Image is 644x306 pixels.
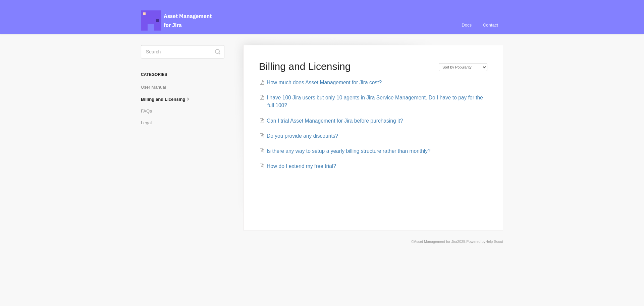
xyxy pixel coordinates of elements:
[267,95,483,108] span: I have 100 Jira users but only 10 agents in Jira Service Management. Do I have to pay for the ful...
[141,82,171,93] a: User Manual
[414,239,457,244] a: Asset Management for Jira
[267,133,338,139] span: Do you provide any discounts?
[267,80,382,85] span: How much does Asset Management for Jira cost?
[141,69,224,81] h3: Categories
[478,16,503,34] a: Contact
[141,118,157,128] a: Legal
[259,80,382,85] a: How much does Asset Management for Jira cost?
[485,239,503,244] a: Help Scout
[439,63,487,71] select: Page reloads on selection
[141,94,197,105] a: Billing and Licensing
[457,16,477,34] a: Docs
[259,118,403,124] a: Can I trial Asset Management for Jira before purchasing it?
[259,148,431,154] a: Is there any way to setup a yearly billing structure rather than monthly?
[141,45,224,58] input: Search
[141,106,157,117] a: FAQs
[259,163,336,169] a: How do I extend my free trial?
[259,60,432,73] h1: Billing and Licensing
[267,148,431,154] span: Is there any way to setup a yearly billing structure rather than monthly?
[141,10,213,31] span: Asset Management for Jira Docs
[466,239,503,244] span: Powered by
[267,118,403,124] span: Can I trial Asset Management for Jira before purchasing it?
[141,238,503,245] p: © 2025.
[267,163,336,169] span: How do I extend my free trial?
[259,95,483,108] a: I have 100 Jira users but only 10 agents in Jira Service Management. Do I have to pay for the ful...
[259,133,338,139] a: Do you provide any discounts?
